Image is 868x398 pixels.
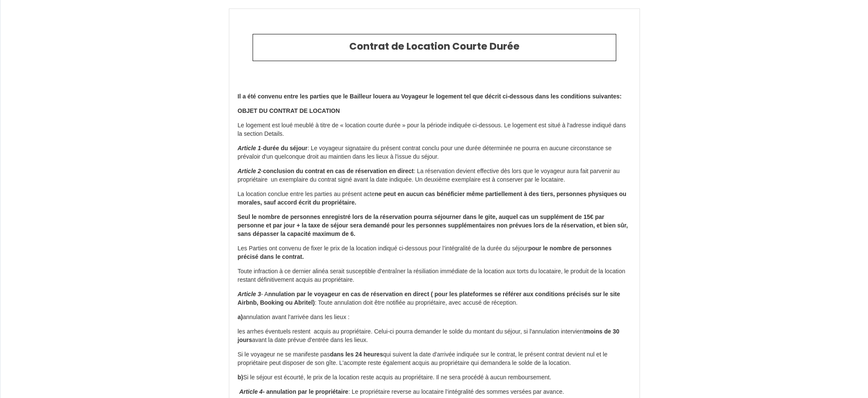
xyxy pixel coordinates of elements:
[238,267,631,284] p: Toute infraction à ce dernier alinéa serait susceptible d'entraîner la résiliation immédiate de l...
[238,107,340,114] strong: OBJET DU CONTRAT DE LOCATION
[238,145,261,151] em: Article 1
[238,167,631,184] p: - : La réservation devient effective dès lors que le voyageur aura fait parvenir au propriétaire ...
[238,350,631,367] p: Si le voyageur ne se manifeste pas qui suivent la date d'arrivée indiquée sur le contrat, le prés...
[263,388,348,395] strong: - annulation par le propriétaire
[238,374,243,381] strong: b)
[238,93,622,100] strong: Il a été convenu entre les parties que le Bailleur louera au Voyageur le logement tel que décrit ...
[238,328,631,345] p: les arrhes éventuels restent acquis au propriétaire. Celui-ci pourra demander le solde du montant...
[238,168,261,174] em: Article 2
[238,245,612,260] strong: pour le nombre de personnes précisé dans le contrat.
[238,121,631,138] p: Le logement est loué meublé à titre de « location courte durée » pour la période indiquée ci-dess...
[330,351,383,358] strong: dans les 24 heures
[238,291,261,297] em: Article 3
[238,190,631,207] p: La location conclue entre les parties au présent acte
[238,213,628,237] strong: Seul le nombre de personnes enregistré lors de la réservation pourra séjourner dans le gite, auqu...
[239,388,262,395] em: Article 4
[259,41,609,53] h2: Contrat de Location Courte Durée
[263,168,414,174] strong: conclusion du contrat en cas de réservation en direct
[238,144,631,161] p: - : Le voyageur signataire du présent contrat conclu pour une durée déterminée ne pourra en aucun...
[263,145,307,151] strong: durée du séjour
[238,191,626,206] strong: ne peut en aucun cas bénéficier même partiellement à des tiers, personnes physiques ou morales, s...
[238,313,631,322] p: annulation avant l'arrivée dans les lieux :
[238,314,243,320] strong: a)
[238,388,631,396] p: : Le propriétaire reverse au locataire l’intégralité des sommes versées par avance.
[238,244,631,261] p: Les Parties ont convenu de fixer le prix de la location indiqué ci-dessous pour l’intégralité de ...
[238,373,631,382] p: Si le séjour est écourté, le prix de la location reste acquis au propriétaire. Il ne sera procédé...
[238,291,620,306] strong: nnulation par le voyageur en cas de réservation en direct ( pour les plateformes se référer aux c...
[238,290,631,307] p: - A : Toute annulation doit être notifiée au propriétaire, avec accusé de réception.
